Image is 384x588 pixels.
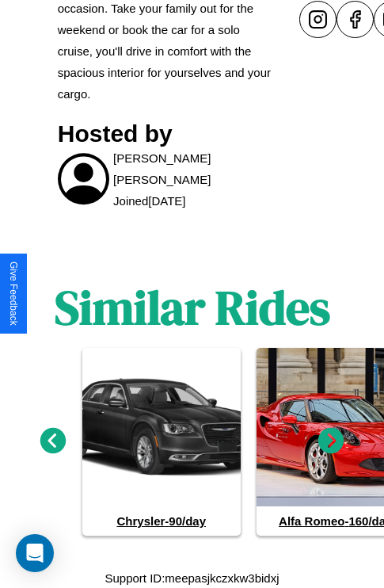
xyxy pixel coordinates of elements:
p: Joined [DATE] [113,190,185,212]
p: [PERSON_NAME] [PERSON_NAME] [113,147,276,190]
div: Give Feedback [8,262,19,326]
h1: Similar Rides [55,275,330,340]
div: Open Intercom Messenger [16,534,54,572]
h4: Chrysler - 90 /day [82,506,241,536]
h3: Hosted by [58,120,276,147]
a: Chrysler-90/day [82,348,241,536]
